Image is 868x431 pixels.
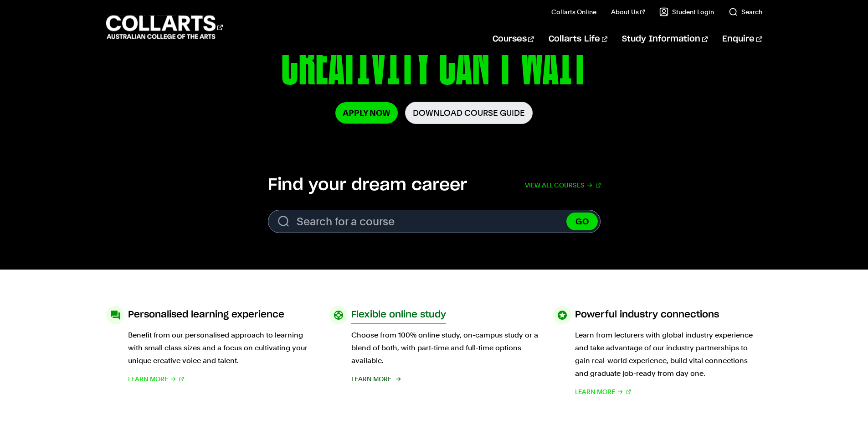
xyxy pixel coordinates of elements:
a: Enquire [722,24,762,54]
a: View all courses [525,175,601,195]
a: Student Login [659,7,714,16]
span: Learn More [575,385,615,398]
a: Download Course Guide [405,102,533,124]
p: Learn from lecturers with global industry experience and take advantage of our industry partnersh... [575,329,762,380]
h3: Powerful industry connections [575,306,719,323]
a: Learn More [575,385,631,398]
p: Choose from 100% online study, on-campus study or a blend of both, with part-time and full-time o... [351,329,539,367]
h2: Find your dream career [268,175,467,195]
a: Learn More [128,373,184,385]
span: Learn More [351,373,391,385]
a: Courses [493,24,534,54]
div: Go to homepage [106,14,223,40]
a: About Us [611,7,645,16]
a: Search [729,7,762,16]
a: Collarts Online [551,7,596,16]
p: CREATIVITY CAN'T WAIT [180,26,688,102]
button: GO [566,213,598,230]
a: Collarts Life [549,24,607,54]
a: Apply Now [335,102,398,124]
p: Benefit from our personalised approach to learning with small class sizes and a focus on cultivat... [128,329,315,367]
input: Search for a course [268,210,601,233]
span: Learn More [128,373,168,385]
h3: Personalised learning experience [128,306,284,323]
form: Search [268,210,601,233]
a: Learn More [351,373,400,385]
h3: Flexible online study [351,306,446,323]
a: Study Information [622,24,708,54]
